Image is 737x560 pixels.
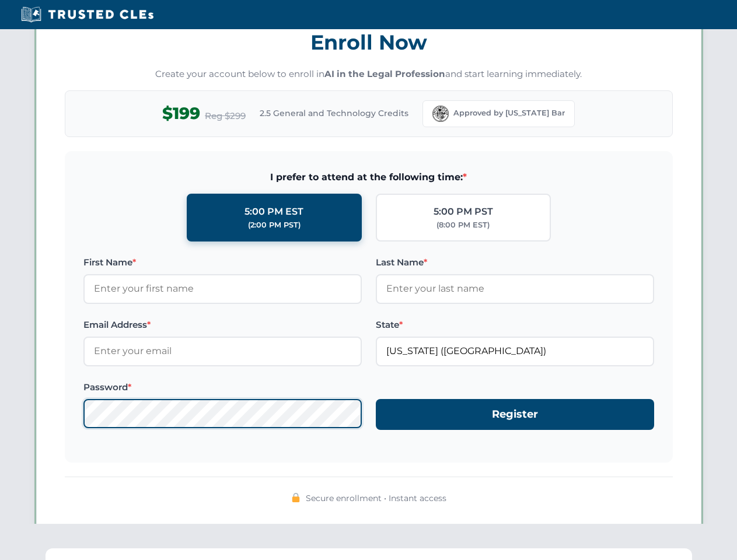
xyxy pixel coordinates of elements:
[83,380,362,394] label: Password
[376,274,654,303] input: Enter your last name
[205,109,246,123] span: Reg $299
[248,219,301,231] div: (2:00 PM PST)
[65,68,673,81] p: Create your account below to enroll in and start learning immediately.
[83,274,362,303] input: Enter your first name
[376,318,654,332] label: State
[65,24,673,61] h3: Enroll Now
[376,256,654,269] label: Last Name
[434,204,493,219] div: 5:00 PM PST
[162,100,200,127] span: $199
[432,106,449,122] img: Florida Bar
[291,493,301,502] img: 🔒
[376,337,654,366] input: Florida (FL)
[83,337,362,366] input: Enter your email
[244,204,303,219] div: 5:00 PM EST
[436,219,490,231] div: (8:00 PM EST)
[83,256,362,269] label: First Name
[324,68,445,79] strong: AI in the Legal Profession
[376,399,654,430] button: Register
[453,107,565,119] span: Approved by [US_STATE] Bar
[83,318,362,332] label: Email Address
[306,492,446,505] span: Secure enrollment • Instant access
[18,6,157,23] img: Trusted CLEs
[83,170,654,185] span: I prefer to attend at the following time:
[260,107,408,120] span: 2.5 General and Technology Credits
